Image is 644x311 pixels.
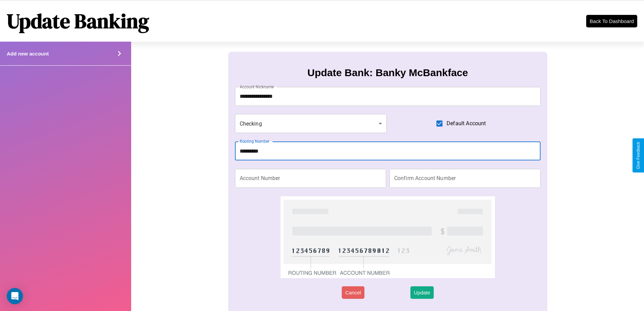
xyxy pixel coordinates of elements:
h3: Update Bank: Banky McBankface [307,67,468,79]
button: Cancel [342,286,364,299]
div: Open Intercom Messenger [7,288,23,304]
img: check [281,196,495,278]
div: Give Feedback [636,142,641,169]
h4: Add new account [7,51,49,57]
h1: Update Banking [7,7,149,35]
span: Default Account [447,119,486,128]
button: Back To Dashboard [586,15,637,27]
button: Update [410,286,433,299]
label: Routing Number [240,138,269,144]
div: Checking [235,114,387,133]
label: Account Nickname [240,84,274,90]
